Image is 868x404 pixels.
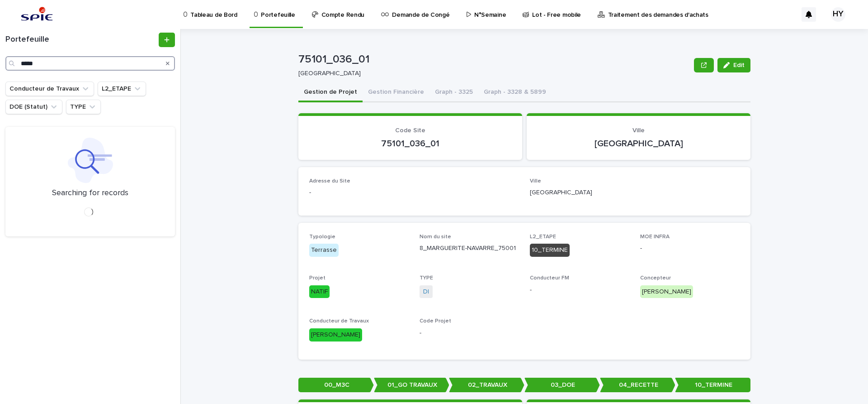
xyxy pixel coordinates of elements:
p: 04_RECETTE [600,378,675,393]
span: L2_ETAPE [530,234,556,240]
button: Graph - 3328 & 5899 [478,83,552,102]
p: 75101_036_01 [309,138,511,149]
p: 10_TERMINE [675,378,750,393]
button: Edit [717,58,750,72]
span: Projet [309,275,325,281]
p: - [530,285,629,295]
span: Conducteur FM [530,275,569,281]
button: Gestion Financière [363,83,429,102]
span: Conducteur de Travaux [309,318,369,324]
button: Graph - 3325 [429,83,478,102]
div: [PERSON_NAME] [309,328,362,341]
p: 01_GO TRAVAUX [374,378,449,393]
div: NATIF [309,285,330,298]
span: Ville [632,127,645,134]
p: 02_TRAVAUX [449,378,524,393]
p: Searching for records [52,188,128,198]
span: Typologie [309,234,335,240]
p: - [309,188,519,197]
div: [PERSON_NAME] [640,285,693,298]
span: Concepteur [640,275,671,281]
p: 8_MARGUERITE-NAVARRE_75001 [420,244,519,253]
p: [GEOGRAPHIC_DATA] [538,138,740,149]
span: Code Site [395,127,425,134]
button: Conducteur de Travaux [5,82,94,96]
span: TYPE [420,275,433,281]
div: 10_TERMINE [530,244,570,257]
p: 75101_036_01 [298,53,690,66]
span: Nom du site [420,234,451,240]
p: [GEOGRAPHIC_DATA] [530,188,740,197]
button: DOE (Statut) [5,100,62,114]
img: svstPd6MQfCT1uX1QGkG [18,5,56,24]
button: L2_ETAPE [98,82,146,96]
button: TYPE [66,100,101,114]
p: [GEOGRAPHIC_DATA] [298,70,687,77]
span: MOE INFRA [640,234,670,240]
span: Adresse du Site [309,178,350,184]
h1: Portefeuille [5,35,157,45]
div: HY [831,7,845,22]
p: - [420,328,519,338]
p: 00_M3C [298,378,374,393]
div: Terrasse [309,244,339,257]
input: Search [5,56,175,71]
a: DI [423,287,429,297]
button: Gestion de Projet [298,83,363,102]
span: Code Projet [420,318,451,324]
span: Edit [733,62,745,68]
span: Ville [530,178,541,184]
p: - [640,244,740,253]
p: 03_DOE [524,378,600,393]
